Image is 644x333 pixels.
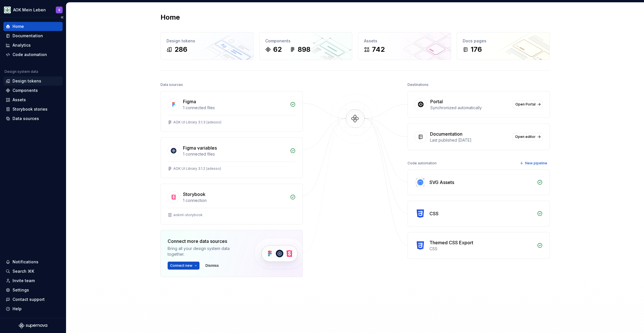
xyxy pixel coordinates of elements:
[13,7,46,13] div: AOK Mein Leben
[183,105,287,111] div: 1 connected files
[429,210,439,217] div: CSS
[430,105,509,111] div: Synchronized automatically
[429,239,473,246] div: Themed CSS Export
[430,137,509,143] div: Last published [DATE]
[408,81,429,89] div: Destinations
[364,38,445,44] div: Assets
[13,42,31,48] div: Analytics
[430,131,462,137] div: Documentation
[3,304,63,313] button: Help
[161,91,303,132] a: Figma1 connected filesAOK UI Library 3.1.3 (adesso)
[3,286,63,295] a: Settings
[58,8,60,12] div: S
[471,45,482,54] div: 176
[183,191,205,198] div: Storybook
[161,32,254,60] a: Design tokens286
[13,116,39,121] div: Data sources
[273,45,282,54] div: 62
[173,120,221,125] div: AOK UI Library 3.1.3 (adesso)
[298,45,310,54] div: 898
[515,102,536,107] span: Open Portal
[58,13,66,21] button: Collapse sidebar
[161,13,180,22] h2: Home
[3,95,63,104] a: Assets
[5,69,38,74] div: Design system data
[457,32,550,60] a: Docs pages176
[168,246,244,257] div: Bring all your design system data together.
[13,106,48,112] div: Storybook stories
[183,144,217,151] div: Figma variables
[408,159,437,167] div: Code automation
[13,306,22,312] div: Help
[13,287,29,293] div: Settings
[372,45,385,54] div: 742
[3,267,63,276] button: Search ⌘K
[518,159,550,167] button: New pipeline
[183,198,287,203] div: 1 connection
[161,137,303,178] a: Figma variables1 connected filesAOK UI Library 3.1.2 (adesso)
[168,262,199,270] button: Connect new
[3,41,63,50] a: Analytics
[3,114,63,123] a: Data sources
[13,52,47,57] div: Code automation
[13,24,24,29] div: Home
[3,76,63,86] a: Design tokens
[1,4,65,16] button: AOK Mein LebenS
[13,278,35,284] div: Invite team
[13,259,38,265] div: Notifications
[166,38,248,44] div: Design tokens
[513,100,543,108] a: Open Portal
[13,297,45,302] div: Contact support
[3,86,63,95] a: Components
[463,38,544,44] div: Docs pages
[13,78,41,84] div: Design tokens
[13,97,26,103] div: Assets
[259,32,352,60] a: Components62898
[513,133,543,141] a: Open editor
[13,88,38,93] div: Components
[515,135,536,139] span: Open editor
[3,276,63,285] a: Invite team
[183,151,287,157] div: 1 connected files
[205,263,219,268] span: Dismiss
[429,246,534,252] div: CSS
[3,31,63,40] a: Documentation
[161,81,183,89] div: Data sources
[430,98,443,105] div: Portal
[3,295,63,304] button: Contact support
[170,263,192,268] span: Connect new
[358,32,451,60] a: Assets742
[19,323,47,328] svg: Supernova Logo
[265,38,346,44] div: Components
[13,268,34,274] div: Search ⌘K
[525,161,547,166] span: New pipeline
[3,105,63,114] a: Storybook stories
[183,98,196,105] div: Figma
[3,50,63,59] a: Code automation
[3,22,63,31] a: Home
[173,213,203,217] div: aokml-storybook
[161,184,303,224] a: Storybook1 connectionaokml-storybook
[203,262,221,270] button: Dismiss
[4,7,11,13] img: df5db9ef-aba0-4771-bf51-9763b7497661.png
[429,179,454,186] div: SVG Assets
[3,257,63,266] button: Notifications
[13,33,43,39] div: Documentation
[174,45,187,54] div: 286
[173,166,221,171] div: AOK UI Library 3.1.2 (adesso)
[168,238,244,245] div: Connect more data sources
